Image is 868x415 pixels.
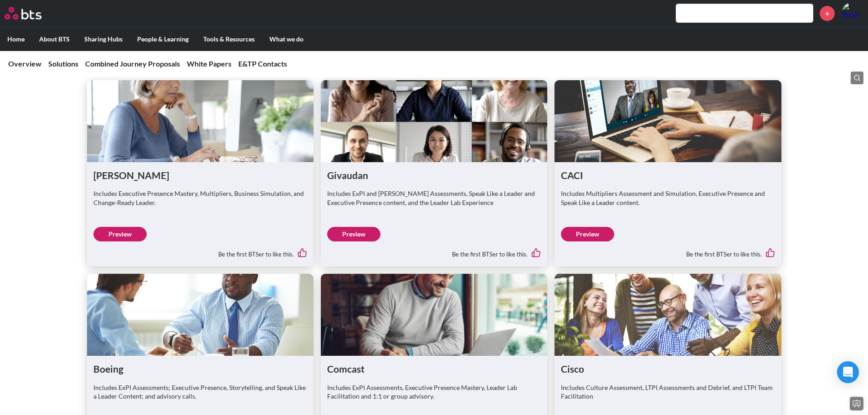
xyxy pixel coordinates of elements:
p: Includes Culture Assessment, LTPI Assessments and Debrief, and LTPI Team Facilitation [561,383,775,401]
h1: [PERSON_NAME] [93,169,307,182]
a: E&TP Contacts [238,59,287,68]
h1: Comcast [327,362,541,375]
a: White Papers [187,59,231,68]
h1: Givaudan [327,169,541,182]
div: Open Intercom Messenger [837,361,859,383]
a: Preview [327,227,380,241]
p: Includes ExPI Assessments; Executive Presence, Storytelling, and Speak Like a Leader Content; and... [93,383,307,401]
h1: Boeing [93,362,307,375]
p: Includes Executive Presence Mastery, Multipliers, Business Simulation, and Change-Ready Leader. [93,189,307,207]
h1: Cisco [561,362,775,375]
p: Includes Multipliers Assessment and Simulation, Executive Presence and Speak Like a Leader content. [561,189,775,207]
p: Includes ExPI Assessments, Executive Presence Mastery, Leader Lab Facilitation and 1:1 or group a... [327,383,541,401]
label: Sharing Hubs [77,27,130,51]
a: Overview [8,59,41,68]
a: Combined Journey Proposals [85,59,180,68]
a: Preview [93,227,147,241]
label: Tools & Resources [196,27,262,51]
a: + [820,6,835,21]
p: Includes ExPI and [PERSON_NAME] Assessments, Speak Like a Leader and Executive Presence content, ... [327,189,541,207]
a: Solutions [48,59,78,68]
a: Profile [842,2,863,24]
label: People & Learning [130,27,196,51]
label: What we do [262,27,311,51]
a: Go home [5,7,58,20]
img: Taryn Davino [842,2,863,24]
div: Be the first BTSer to like this. [561,241,775,261]
div: Be the first BTSer to like this. [93,241,307,261]
div: Be the first BTSer to like this. [327,241,541,261]
img: BTS Logo [5,7,41,20]
label: About BTS [32,27,77,51]
a: Preview [561,227,614,241]
h1: CACI [561,169,775,182]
